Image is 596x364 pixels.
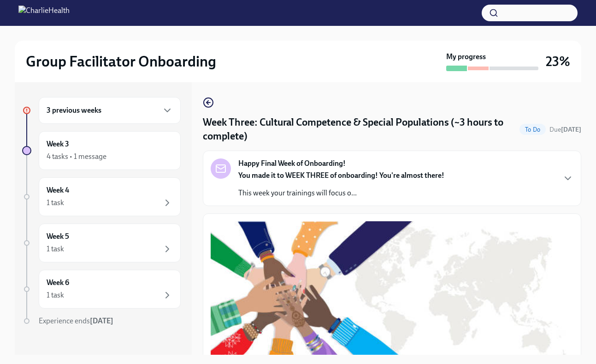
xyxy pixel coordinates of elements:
[238,158,346,169] strong: Happy Final Week of Onboarding!
[22,131,181,170] a: Week 34 tasks • 1 message
[561,126,581,133] strong: [DATE]
[22,177,181,216] a: Week 41 task
[546,53,570,70] h3: 23%
[47,244,64,254] div: 1 task
[47,152,106,162] div: 4 tasks • 1 message
[238,188,444,198] p: This week your trainings will focus o...
[47,185,69,195] h6: Week 4
[47,290,64,300] div: 1 task
[22,224,181,262] a: Week 51 task
[47,278,69,288] h6: Week 6
[446,52,486,62] strong: My progress
[22,270,181,309] a: Week 61 task
[549,126,581,133] span: Due
[39,316,113,325] span: Experience ends
[18,6,70,20] img: CharlieHealth
[238,171,444,180] strong: You made it to WEEK THREE of onboarding! You're almost there!
[47,105,101,115] h6: 3 previous weeks
[47,198,64,208] div: 1 task
[90,316,113,325] strong: [DATE]
[39,97,181,124] div: 3 previous weeks
[203,115,516,143] h4: Week Three: Cultural Competence & Special Populations (~3 hours to complete)
[549,125,581,134] span: September 23rd, 2025 09:00
[47,231,69,242] h6: Week 5
[519,126,546,133] span: To Do
[26,52,216,71] h2: Group Facilitator Onboarding
[47,139,69,149] h6: Week 3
